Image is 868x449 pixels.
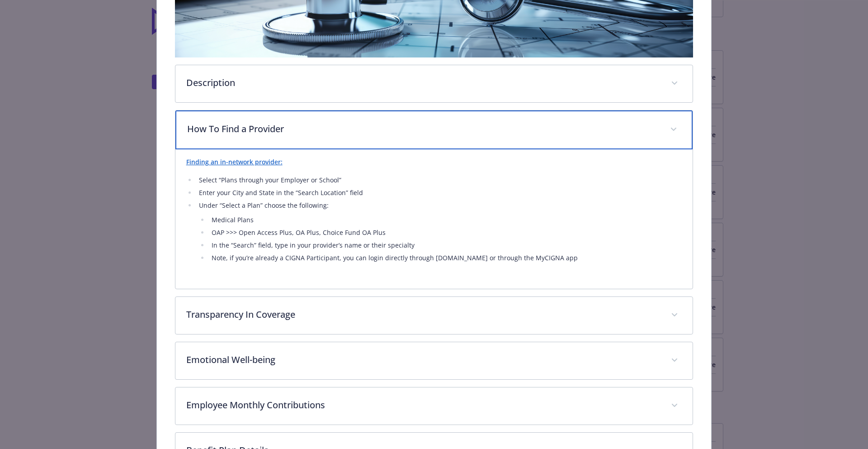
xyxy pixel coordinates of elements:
p: Transparency In Coverage [186,308,660,321]
li: Enter your City and State in the “Search Location” field [196,187,682,198]
div: How To Find a Provider [175,110,693,149]
div: How To Find a Provider [175,149,693,289]
li: Medical Plans [209,215,682,225]
a: Finding an in-network provider: [186,158,283,166]
div: Description [175,65,693,102]
li: Select “Plans through your Employer or School” [196,175,682,186]
li: Under “Select a Plan” choose the following: [196,200,682,263]
p: Description [186,76,660,90]
p: How To Find a Provider [187,122,660,136]
li: Note, if you’re already a CIGNA Participant, you can login directly through [DOMAIN_NAME] or thro... [209,253,682,263]
li: In the “Search” field, type in your provider’s name or their specialty [209,240,682,251]
li: OAP >>> Open Access Plus, OA Plus, Choice Fund OA Plus [209,227,682,238]
p: Emotional Well-being [186,353,660,367]
div: Emotional Well-being [175,342,693,379]
div: Transparency In Coverage [175,297,693,334]
div: Employee Monthly Contributions [175,387,693,425]
p: Employee Monthly Contributions [186,398,660,412]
